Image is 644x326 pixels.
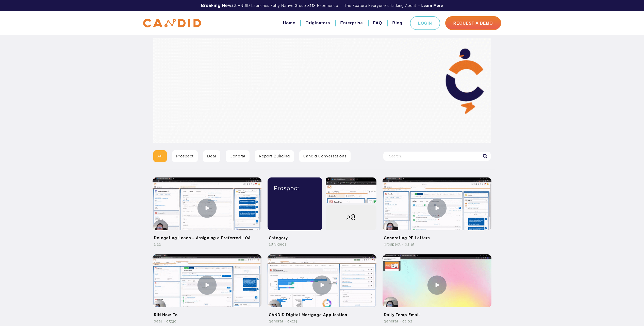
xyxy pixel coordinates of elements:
[268,242,376,247] div: 28 Videos
[203,150,220,162] a: Deal
[410,16,440,30] a: Login
[153,254,261,316] img: RIN How-To Video
[421,3,443,8] a: Learn More
[153,307,261,319] h2: RIN How-To
[153,150,167,162] a: All
[445,16,501,30] a: Request A Demo
[201,3,235,8] b: Breaking News:
[383,254,491,316] img: Daily Temp Email Video
[299,150,351,162] a: Candid Conversations
[268,254,376,316] img: CANDID Digital Mortgage Application Video
[383,307,491,319] h2: Daily Temp Email
[383,230,491,242] h2: Generating PP Letters
[226,150,250,162] a: General
[153,38,491,143] img: Video Library Hero
[153,242,261,247] div: 2:22
[383,177,491,239] img: Generating PP Letters Video
[271,177,318,199] div: Prospect
[340,19,363,27] a: Enterprise
[153,230,261,242] h2: Delegating Leads – Assigning a Preferred LOA
[392,19,402,27] a: Blog
[268,307,376,319] h2: CANDID Digital Mortgage Application
[283,19,295,27] a: Home
[373,19,382,27] a: FAQ
[383,242,491,247] div: Prospect • 02:15
[255,150,294,162] a: Report Building
[153,177,261,239] img: Delegating Leads – Assigning a Preferred LOA Video
[383,319,491,324] div: General • 01:02
[268,319,376,324] div: General • 04:24
[305,19,330,27] a: Originators
[172,150,198,162] a: Prospect
[153,319,261,324] div: Deal • 05:30
[326,205,376,231] div: 28
[268,230,376,242] h2: Category
[143,19,201,28] img: CANDID APP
